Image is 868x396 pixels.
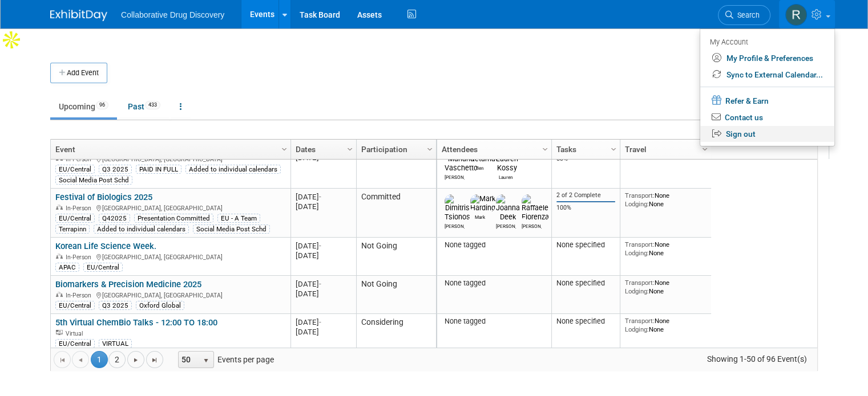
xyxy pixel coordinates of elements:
[700,145,709,154] span: Column Settings
[55,241,156,251] a: Korean Life Science Week.
[136,301,184,310] div: Oxford Global
[66,156,95,163] span: In-Person
[442,140,544,159] a: Attendees
[556,317,616,326] div: None specified
[55,192,152,202] a: Festival of Biologics 2025
[146,351,163,368] a: Go to the last page
[217,214,260,223] div: EU - A Team
[201,356,211,365] span: select
[108,351,126,368] a: 2
[55,339,95,348] div: EU/Central
[54,351,71,368] a: Go to the first page
[319,193,321,201] span: -
[625,191,707,208] div: None None
[345,145,354,154] span: Column Settings
[625,317,655,325] span: Transport:
[50,63,107,83] button: Add Event
[296,317,351,327] div: [DATE]
[56,254,63,259] img: In-Person Event
[445,173,465,180] div: Mariana Vaschetto
[55,224,90,234] div: Terrapinn
[296,251,351,260] div: [DATE]
[699,140,712,157] a: Column Settings
[625,325,649,333] span: Lodging:
[609,145,618,154] span: Column Settings
[56,292,63,297] img: In-Person Event
[625,240,655,248] span: Transport:
[296,202,351,211] div: [DATE]
[50,96,117,117] a: Upcoming96
[556,191,616,199] div: 2 of 2 Complete
[700,67,834,83] a: Sync to External Calendar...
[496,173,516,180] div: Lauren Kossy
[280,145,289,154] span: Column Settings
[131,356,140,365] span: Go to the next page
[127,351,144,368] a: Go to the next page
[150,356,159,365] span: Go to the last page
[296,140,349,159] a: Dates
[94,224,189,234] div: Added to individual calendars
[319,242,321,250] span: -
[119,96,169,117] a: Past433
[296,192,351,202] div: [DATE]
[66,254,95,261] span: In-Person
[356,314,436,352] td: Considering
[442,317,547,326] div: None tagged
[556,140,612,159] a: Tasks
[179,352,198,368] span: 50
[445,194,470,222] img: Dimitris Tsionos
[625,317,707,333] div: None None
[522,194,549,222] img: Raffaele Fiorenza
[72,351,89,368] a: Go to the previous page
[556,279,616,288] div: None specified
[540,145,550,154] span: Column Settings
[99,214,130,223] div: Q42025
[99,301,132,310] div: Q3 2025
[56,205,63,210] img: In-Person Event
[136,165,181,174] div: PAID IN FULL
[56,330,63,336] img: Virtual Event
[76,356,85,365] span: Go to the previous page
[625,240,707,257] div: None None
[425,145,434,154] span: Column Settings
[445,222,465,229] div: Dimitris Tsionos
[718,5,770,25] a: Search
[344,140,357,157] a: Column Settings
[66,292,95,299] span: In-Person
[470,194,495,213] img: Mark Harding
[700,126,834,142] a: Sign out
[733,11,760,19] span: Search
[625,200,649,208] span: Lodging:
[625,279,655,287] span: Transport:
[185,165,281,174] div: Added to individual calendars
[319,318,321,326] span: -
[55,290,285,300] div: [GEOGRAPHIC_DATA], [GEOGRAPHIC_DATA]
[356,140,436,189] td: Committed
[50,10,107,21] img: ExhibitDay
[96,101,108,109] span: 96
[83,263,123,272] div: EU/Central
[625,140,704,159] a: Travel
[55,279,201,289] a: Biomarkers & Precision Medicine 2025
[134,214,213,223] div: Presentation Committed
[442,240,547,250] div: None tagged
[319,280,321,288] span: -
[625,287,649,295] span: Lodging:
[296,241,351,251] div: [DATE]
[55,140,283,159] a: Event
[700,50,834,67] a: My Profile & Preferences
[442,279,547,288] div: None tagged
[296,279,351,289] div: [DATE]
[608,140,620,157] a: Column Settings
[625,249,649,257] span: Lodging:
[356,238,436,276] td: Not Going
[470,164,490,171] div: Ben Retamal
[356,276,436,314] td: Not Going
[296,289,351,299] div: [DATE]
[700,92,834,109] a: Refer & Earn
[55,165,95,174] div: EU/Central
[445,145,478,173] img: Mariana Vaschetto
[700,109,834,126] a: Contact us
[145,101,160,109] span: 433
[356,189,436,238] td: Committed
